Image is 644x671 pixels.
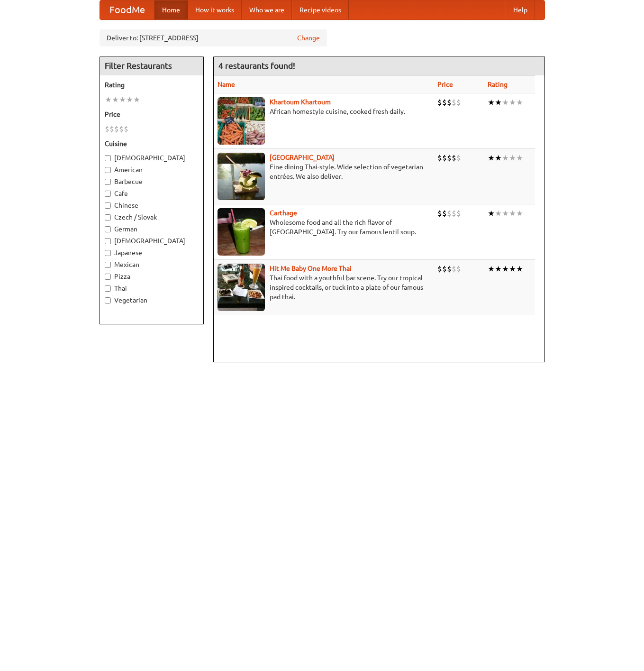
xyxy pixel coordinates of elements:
[105,274,111,280] input: Pizza
[502,208,509,219] li: ★
[452,208,456,219] li: $
[218,61,295,70] ng-pluralize: 4 restaurants found!
[105,262,111,268] input: Mexican
[105,80,199,90] h5: Rating
[488,264,495,274] li: ★
[447,153,452,163] li: $
[452,97,456,108] li: $
[133,94,140,105] li: ★
[456,97,461,108] li: $
[270,98,331,106] a: Khartoum Khartoum
[516,153,523,163] li: ★
[218,107,430,116] p: African homestyle cuisine, cooked fresh daily.
[437,97,442,108] li: $
[105,167,111,173] input: American
[437,81,453,88] a: Price
[516,97,523,108] li: ★
[126,94,133,105] li: ★
[112,94,119,105] li: ★
[105,202,111,209] input: Chinese
[456,264,461,274] li: $
[495,208,502,219] li: ★
[495,153,502,163] li: ★
[495,264,502,274] li: ★
[105,139,199,148] h5: Cuisine
[100,29,327,46] div: Deliver to: [STREET_ADDRESS]
[105,124,109,134] li: $
[105,248,199,257] label: Japanese
[105,295,199,305] label: Vegetarian
[488,81,508,88] a: Rating
[105,189,199,198] label: Cafe
[442,97,447,108] li: $
[119,124,124,134] li: $
[456,153,461,163] li: $
[109,124,114,134] li: $
[105,214,111,221] input: Czech / Slovak
[105,226,111,232] input: German
[270,209,297,217] a: Carthage
[218,218,430,237] p: Wholesome food and all the rich flavor of [GEOGRAPHIC_DATA]. Try our famous lentil soup.
[509,264,516,274] li: ★
[447,97,452,108] li: $
[488,208,495,219] li: ★
[105,177,199,186] label: Barbecue
[509,153,516,163] li: ★
[105,153,199,163] label: [DEMOGRAPHIC_DATA]
[516,264,523,274] li: ★
[218,273,430,302] p: Thai food with a youthful bar scene. Try our tropical inspired cocktails, or tuck into a plate of...
[218,264,265,311] img: babythai.jpg
[105,224,199,234] label: German
[105,238,111,244] input: [DEMOGRAPHIC_DATA]
[218,97,265,145] img: khartoum.jpg
[447,264,452,274] li: $
[188,0,242,19] a: How it works
[506,0,535,19] a: Help
[456,208,461,219] li: $
[100,0,154,19] a: FoodMe
[509,97,516,108] li: ★
[516,208,523,219] li: ★
[218,81,235,88] a: Name
[105,191,111,197] input: Cafe
[218,208,265,256] img: carthage.jpg
[437,153,442,163] li: $
[437,208,442,219] li: $
[452,153,456,163] li: $
[105,260,199,269] label: Mexican
[154,0,188,19] a: Home
[100,56,203,75] h4: Filter Restaurants
[509,208,516,219] li: ★
[297,33,320,43] a: Change
[495,97,502,108] li: ★
[105,284,199,293] label: Thai
[437,264,442,274] li: $
[502,97,509,108] li: ★
[105,155,111,161] input: [DEMOGRAPHIC_DATA]
[119,94,126,105] li: ★
[442,264,447,274] li: $
[105,236,199,246] label: [DEMOGRAPHIC_DATA]
[502,153,509,163] li: ★
[242,0,292,19] a: Who we are
[292,0,349,19] a: Recipe videos
[105,212,199,222] label: Czech / Slovak
[105,272,199,281] label: Pizza
[270,154,335,161] a: [GEOGRAPHIC_DATA]
[105,110,199,119] h5: Price
[270,265,352,272] a: Hit Me Baby One More Thai
[105,201,199,210] label: Chinese
[105,179,111,185] input: Barbecue
[218,153,265,200] img: satay.jpg
[105,165,199,175] label: American
[502,264,509,274] li: ★
[105,297,111,303] input: Vegetarian
[218,162,430,181] p: Fine dining Thai-style. Wide selection of vegetarian entrées. We also deliver.
[442,153,447,163] li: $
[124,124,128,134] li: $
[105,94,112,105] li: ★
